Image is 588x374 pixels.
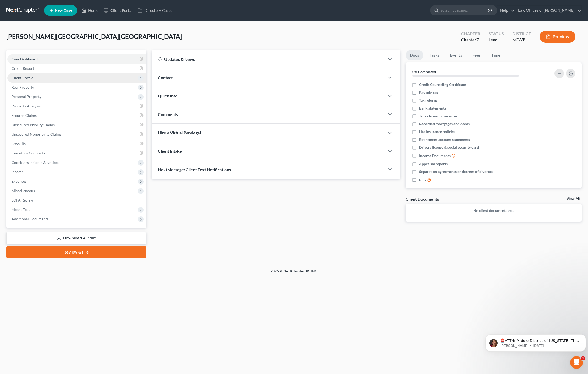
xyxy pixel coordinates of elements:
iframe: Intercom live chat [570,356,583,369]
span: 7 [476,37,479,42]
div: Lead [489,37,504,43]
span: Lawsuits [12,141,26,146]
span: Secured Claims [12,113,37,118]
span: Client Profile [12,76,33,80]
span: Income [12,170,24,174]
span: Expenses [12,179,26,183]
span: Personal Property [12,94,41,99]
span: Hire a Virtual Paralegal [158,130,201,135]
a: Home [79,6,101,15]
span: Income Documents [419,153,451,158]
span: NextMessage: Client Text Notifications [158,167,231,172]
p: No client documents yet. [410,208,578,213]
iframe: Intercom notifications message [483,323,588,360]
input: Search by name... [441,5,489,15]
span: Tax returns [419,98,437,103]
a: Executory Contracts [7,148,146,158]
span: Life insurance policies [419,129,455,134]
a: Credit Report [7,64,146,73]
a: Docs [406,50,423,60]
div: Chapter [461,31,480,37]
a: Timer [487,50,506,60]
div: Client Documents [406,196,439,202]
span: Comments [158,112,178,117]
a: Review & File [6,246,146,258]
a: Unsecured Priority Claims [7,120,146,130]
span: Codebtors Insiders & Notices [12,160,59,165]
span: Bank statements [419,106,446,111]
span: Retirement account statements [419,137,470,142]
div: Updates & News [158,56,378,62]
a: Help [497,6,515,15]
span: 1 [581,356,585,360]
a: Tasks [425,50,443,60]
span: Separation agreements or decrees of divorces [419,169,493,174]
span: Executory Contracts [12,151,45,155]
a: View All [567,197,580,201]
a: Case Dashboard [7,54,146,64]
span: Pay advices [419,90,438,95]
span: Unsecured Nonpriority Claims [12,132,62,136]
div: District [512,31,531,37]
span: [PERSON_NAME][GEOGRAPHIC_DATA][GEOGRAPHIC_DATA] [6,33,182,40]
span: Property Analysis [12,104,41,108]
span: Bills [419,177,426,183]
a: Property Analysis [7,101,146,111]
span: Credit Counseling Certificate [419,82,466,87]
span: Case Dashboard [12,57,38,61]
span: Contact [158,75,173,80]
span: Credit Report [12,66,34,71]
a: Events [446,50,466,60]
span: Means Test [12,207,30,212]
strong: 0% Completed [412,70,436,74]
span: Recorded mortgages and deeds [419,121,470,126]
a: Fees [468,50,485,60]
span: Quick Info [158,93,177,98]
a: Law Offices of [PERSON_NAME] [515,6,581,15]
span: Additional Documents [12,217,48,221]
span: Miscellaneous [12,188,35,193]
span: Appraisal reports [419,161,448,166]
span: Drivers license & social security card [419,145,479,150]
a: SOFA Review [7,195,146,205]
span: New Case [55,9,72,13]
a: Unsecured Nonpriority Claims [7,130,146,139]
div: Status [489,31,504,37]
a: Directory Cases [135,6,175,15]
button: Preview [540,31,575,43]
a: Download & Print [6,232,146,244]
span: Titles to motor vehicles [419,113,457,119]
div: NCWB [512,37,531,43]
a: Client Portal [101,6,135,15]
span: Unsecured Priority Claims [12,123,55,127]
a: Secured Claims [7,111,146,120]
div: 2025 © NextChapterBK, INC [145,268,443,278]
span: SOFA Review [12,198,33,202]
span: Client Intake [158,148,182,153]
span: Real Property [12,85,34,89]
div: Chapter [461,37,480,43]
a: Lawsuits [7,139,146,148]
